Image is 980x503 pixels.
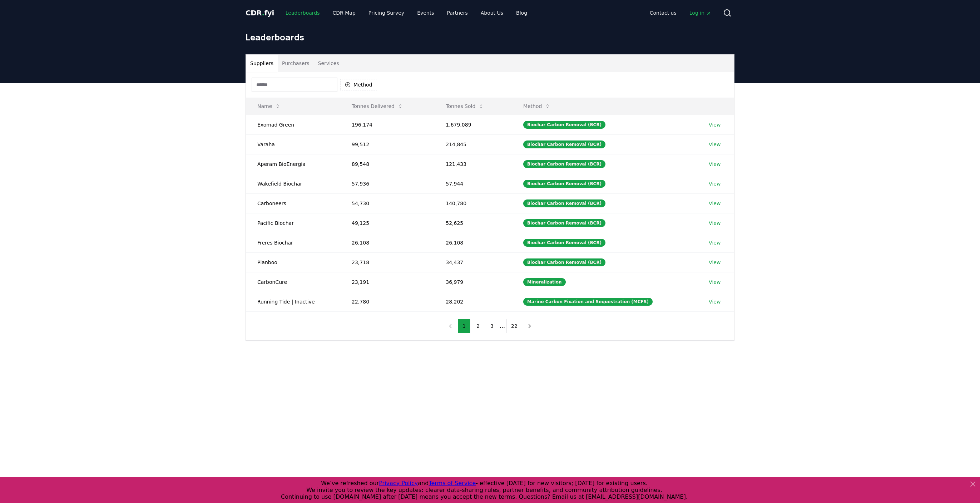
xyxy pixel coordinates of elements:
[246,31,734,43] h1: Leaderboards
[314,55,343,72] button: Services
[346,99,409,113] button: Tonnes Delivered
[246,292,340,311] td: Running Tide | Inactive
[434,193,512,213] td: 140,780
[340,115,434,134] td: 196,174
[689,9,712,16] span: Log in
[472,319,484,333] button: 2
[246,233,340,252] td: Freres Biochar
[434,154,512,174] td: 121,433
[523,298,653,306] div: Marine Carbon Fixation and Sequestration (MCFS)
[524,319,536,333] button: next page
[280,6,326,19] a: Leaderboards
[434,272,512,292] td: 36,979
[252,99,286,113] button: Name
[709,298,721,305] a: View
[246,174,340,193] td: Wakefield Biochar
[434,134,512,154] td: 214,845
[523,258,605,266] div: Biochar Carbon Removal (BCR)
[523,278,566,286] div: Mineralization
[246,252,340,272] td: Planboo
[340,134,434,154] td: 99,512
[434,115,512,134] td: 1,679,089
[246,134,340,154] td: Varaha
[340,252,434,272] td: 23,718
[440,99,490,113] button: Tonnes Sold
[434,252,512,272] td: 34,437
[278,55,314,72] button: Purchasers
[246,55,278,72] button: Suppliers
[709,239,721,246] a: View
[510,6,533,19] a: Blog
[434,213,512,233] td: 52,625
[340,272,434,292] td: 23,191
[340,292,434,311] td: 22,780
[523,199,605,207] div: Biochar Carbon Removal (BCR)
[709,220,721,227] a: View
[434,233,512,252] td: 26,108
[518,99,556,113] button: Method
[523,140,605,148] div: Biochar Carbon Removal (BCR)
[523,121,605,129] div: Biochar Carbon Removal (BCR)
[684,6,717,19] a: Log in
[709,200,721,207] a: View
[709,141,721,148] a: View
[246,9,274,17] span: CDR fyi
[709,180,721,187] a: View
[475,6,509,19] a: About Us
[262,9,264,17] span: .
[340,193,434,213] td: 54,730
[246,272,340,292] td: CarbonCure
[327,6,361,19] a: CDR Map
[709,278,721,286] a: View
[523,160,605,168] div: Biochar Carbon Removal (BCR)
[709,161,721,168] a: View
[340,174,434,193] td: 57,936
[246,115,340,134] td: Exomad Green
[523,180,605,188] div: Biochar Carbon Removal (BCR)
[523,239,605,247] div: Biochar Carbon Removal (BCR)
[246,154,340,174] td: Aperam BioEnergia
[441,6,474,19] a: Partners
[340,213,434,233] td: 49,125
[523,219,605,227] div: Biochar Carbon Removal (BCR)
[363,6,410,19] a: Pricing Survey
[486,319,498,333] button: 3
[500,322,505,330] li: ...
[246,213,340,233] td: Pacific Biochar
[340,233,434,252] td: 26,108
[340,154,434,174] td: 89,548
[246,193,340,213] td: Carboneers
[644,6,682,19] a: Contact us
[458,319,470,333] button: 1
[340,79,377,90] button: Method
[434,292,512,311] td: 28,202
[644,6,717,19] nav: Main
[411,6,440,19] a: Events
[709,259,721,266] a: View
[506,319,522,333] button: 22
[709,121,721,128] a: View
[280,6,533,19] nav: Main
[246,8,274,18] a: CDR.fyi
[434,174,512,193] td: 57,944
